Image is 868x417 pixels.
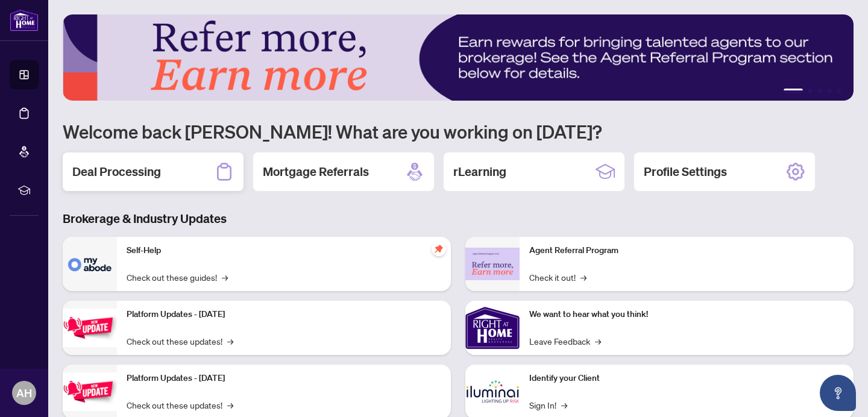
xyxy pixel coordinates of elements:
[127,244,441,257] p: Self-Help
[808,89,813,93] button: 2
[127,308,441,321] p: Platform Updates - [DATE]
[529,244,844,257] p: Agent Referral Program
[227,334,233,348] span: →
[580,271,587,284] span: →
[465,301,520,355] img: We want to hear what you think!
[827,89,832,93] button: 4
[263,163,369,180] h2: Mortgage Referrals
[529,334,601,348] a: Leave Feedback→
[127,271,228,284] a: Check out these guides!→
[432,242,446,256] span: pushpin
[10,9,39,31] img: logo
[784,89,803,93] button: 1
[127,334,233,348] a: Check out these updates!→
[820,375,856,411] button: Open asap
[222,271,228,284] span: →
[63,309,117,346] img: Platform Updates - July 21, 2025
[529,398,567,412] a: Sign In!→
[529,308,844,321] p: We want to hear what you think!
[465,248,520,281] img: Agent Referral Program
[529,271,587,284] a: Check it out!→
[72,163,161,180] h2: Deal Processing
[16,384,32,401] span: AH
[453,163,506,180] h2: rLearning
[837,89,841,93] button: 5
[644,163,727,180] h2: Profile Settings
[127,372,441,385] p: Platform Updates - [DATE]
[817,89,822,93] button: 3
[529,372,844,385] p: Identify your Client
[63,372,117,410] img: Platform Updates - July 8, 2025
[63,14,854,101] img: Slide 0
[127,398,233,412] a: Check out these updates!→
[63,120,854,143] h1: Welcome back [PERSON_NAME]! What are you working on [DATE]?
[63,210,854,227] h3: Brokerage & Industry Updates
[595,334,601,348] span: →
[561,398,567,412] span: →
[63,237,117,291] img: Self-Help
[227,398,233,412] span: →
